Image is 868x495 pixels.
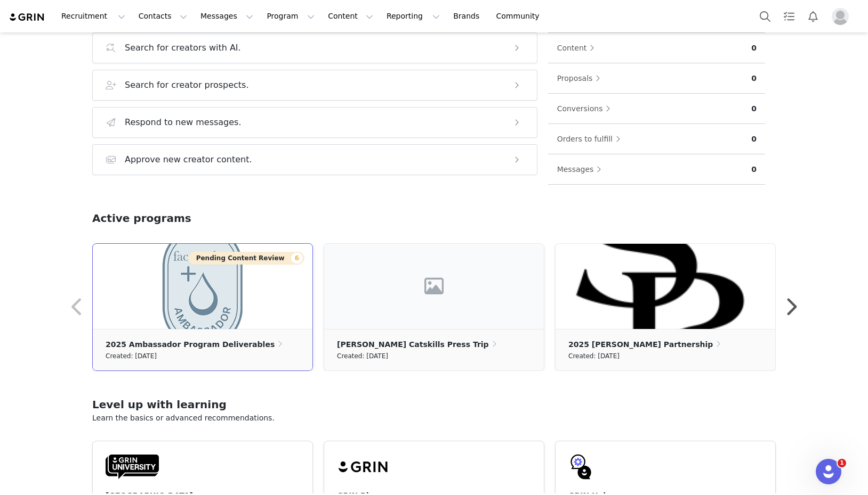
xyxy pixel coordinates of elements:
p: Learn the basics or advanced recommendations. [92,412,776,424]
button: Search for creator prospects. [92,70,537,101]
h3: Respond to new messages. [125,116,242,129]
p: 2025 [PERSON_NAME] Partnership [568,339,713,350]
button: Content [557,39,600,56]
button: Orders to fulfill [557,130,626,147]
a: Brands [447,4,489,28]
button: Pending Content Review6 [188,252,304,265]
p: 0 [751,134,757,145]
p: [PERSON_NAME] Catskills Press Trip [337,339,489,350]
span: 1 [838,459,846,467]
p: 0 [751,103,757,114]
h2: Active programs [92,210,191,226]
img: GRIN-University-Logo-Black.svg [106,454,159,480]
button: Profile [825,8,859,25]
iframe: Intercom live chat [816,459,841,484]
button: Content [322,4,380,28]
img: placeholder-profile.jpg [832,8,849,25]
button: Conversions [557,100,616,117]
img: grin-logo-black.svg [337,454,390,480]
p: 2025 Ambassador Program Deliverables [106,339,275,350]
h3: Approve new creator content. [125,153,252,166]
button: Approve new creator content. [92,144,537,175]
small: Created: [DATE] [106,350,157,362]
button: Contacts [132,4,194,28]
small: Created: [DATE] [337,350,388,362]
img: 72f32ca4-32c8-4225-a03a-fe59cb9712a2.png [556,244,775,329]
a: Tasks [777,4,801,28]
h3: Search for creators with AI. [125,42,241,54]
p: 0 [751,164,757,175]
h2: Level up with learning [92,397,776,412]
small: Created: [DATE] [568,350,620,362]
p: 0 [751,43,757,54]
button: Reporting [380,4,446,28]
a: Community [490,4,551,28]
p: 0 [751,73,757,84]
button: Messages [557,161,607,178]
img: grin logo [9,12,46,22]
button: Notifications [801,4,825,28]
h3: Search for creator prospects. [125,79,249,92]
img: GRIN-help-icon.svg [568,454,594,480]
button: Program [260,4,321,28]
button: Search for creators with AI. [92,32,537,63]
img: 2fdd07ac-be2b-4972-9cbe-9808f6009baa.png [93,244,312,329]
button: Recruitment [55,4,132,28]
button: Proposals [557,70,606,87]
button: Search [753,4,777,28]
button: Messages [194,4,260,28]
button: Respond to new messages. [92,107,537,138]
